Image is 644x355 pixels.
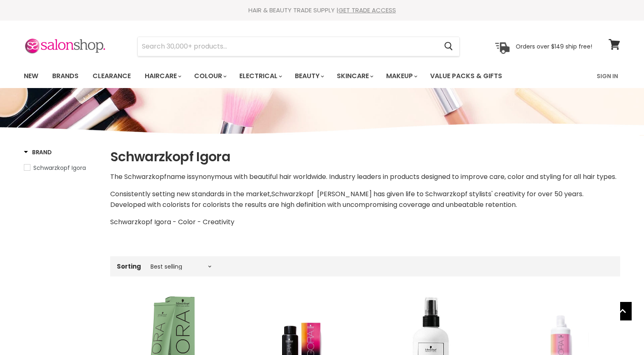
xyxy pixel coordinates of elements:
[46,67,85,85] a: Brands
[438,37,459,56] button: Search
[331,67,378,85] a: Skincare
[505,172,616,181] span: , color and styling for all hair types.
[192,172,505,181] span: synonymous with beautiful hair worldwide. Industry leaders in products designed to improve care
[271,189,314,199] span: Schwarzkopf
[18,67,44,85] a: New
[110,148,620,165] h1: Schwarzkopf Igora
[24,148,52,156] h3: Brand
[117,263,141,270] label: Sorting
[33,164,86,172] span: Schwarzkopf Igora
[516,42,592,50] p: Orders over $149 ship free!
[24,163,100,172] a: Schwarzkopf Igora
[86,67,137,85] a: Clearance
[380,67,422,85] a: Makeup
[139,67,186,85] a: Haircare
[137,37,460,56] form: Product
[138,37,438,56] input: Search
[14,64,630,88] nav: Main
[592,67,623,85] a: Sign In
[110,217,620,227] p: Schwarzkopf Igora - Color - Creativity
[188,67,232,85] a: Colour
[233,67,287,85] a: Electrical
[14,6,630,14] div: HAIR & BEAUTY TRADE SUPPLY |
[289,67,329,85] a: Beauty
[110,189,620,210] p: Consistently setting new standards in the market, [PERSON_NAME] has given life to Schwarzkopf sty...
[18,64,550,88] ul: Main menu
[110,172,167,181] span: The Schwarzkopf
[424,67,508,85] a: Value Packs & Gifts
[338,6,396,14] a: GET TRADE ACCESS
[167,172,192,181] span: name is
